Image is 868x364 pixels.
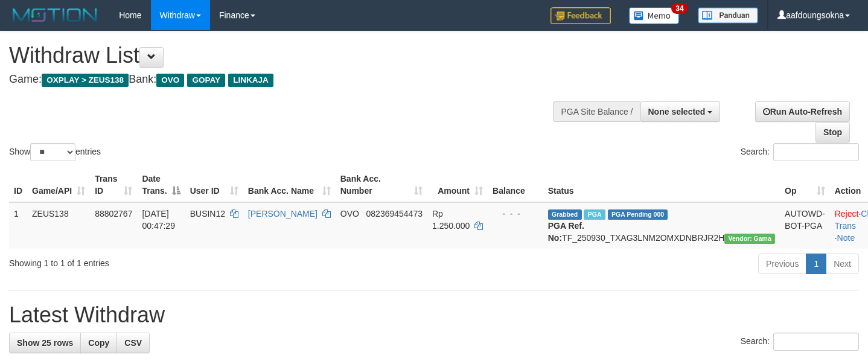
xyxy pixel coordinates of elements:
td: ZEUS138 [27,202,90,249]
th: Date Trans.: activate to sort column descending [137,168,185,202]
th: Balance [488,168,543,202]
img: Feedback.jpg [550,7,611,24]
a: Copy [80,333,117,353]
label: Search: [741,333,859,351]
span: Rp 1.250.000 [432,209,470,231]
th: User ID: activate to sort column ascending [185,168,243,202]
h1: Withdraw List [9,43,567,68]
a: CSV [116,333,150,353]
span: Vendor URL: https://trx31.1velocity.biz [724,234,775,244]
span: 88802767 [95,209,132,219]
button: None selected [640,101,721,122]
h4: Game: Bank: [9,74,567,86]
span: PGA Pending [608,209,668,220]
div: Showing 1 to 1 of 1 entries [9,252,353,269]
th: Bank Acc. Name: activate to sort column ascending [243,168,336,202]
span: BUSIN12 [190,209,225,219]
span: None selected [648,107,706,117]
img: Button%20Memo.svg [629,7,680,24]
th: Bank Acc. Number: activate to sort column ascending [336,168,427,202]
a: [PERSON_NAME] [248,209,318,219]
input: Search: [773,143,859,161]
th: Status [543,168,780,202]
a: Stop [815,122,850,142]
span: GOPAY [187,74,225,87]
span: 34 [671,3,688,14]
select: Showentries [30,143,75,161]
img: panduan.png [698,7,758,24]
td: 1 [9,202,27,249]
a: Next [826,254,859,274]
span: Grabbed [548,209,582,220]
th: Op: activate to sort column ascending [780,168,830,202]
th: Trans ID: activate to sort column ascending [90,168,137,202]
a: Note [837,233,855,243]
b: PGA Ref. No: [548,221,584,243]
td: TF_250930_TXAG3LNM2OMXDNBRJR2H [543,202,780,249]
label: Show entries [9,143,101,161]
th: Game/API: activate to sort column ascending [27,168,90,202]
span: OVO [156,74,184,87]
img: MOTION_logo.png [9,6,101,24]
a: Run Auto-Refresh [755,101,850,122]
a: 1 [806,254,826,274]
div: - - - [493,208,538,220]
div: PGA Site Balance / [553,101,640,122]
h1: Latest Withdraw [9,303,859,327]
span: Marked by aafsreyleap [584,209,605,220]
input: Search: [773,333,859,351]
span: LINKAJA [228,74,273,87]
span: Copy [88,338,109,348]
a: Previous [758,254,806,274]
span: Copy 082369454473 to clipboard [366,209,423,219]
th: Amount: activate to sort column ascending [427,168,488,202]
span: OXPLAY > ZEUS138 [42,74,129,87]
span: [DATE] 00:47:29 [142,209,175,231]
span: OVO [340,209,359,219]
a: Show 25 rows [9,333,81,353]
label: Search: [741,143,859,161]
span: CSV [124,338,142,348]
a: Reject [835,209,859,219]
span: Show 25 rows [17,338,73,348]
th: ID [9,168,27,202]
td: AUTOWD-BOT-PGA [780,202,830,249]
